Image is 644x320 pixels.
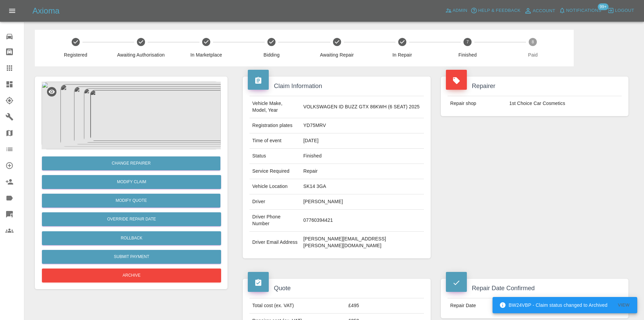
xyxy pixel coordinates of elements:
[533,7,555,15] span: Account
[42,250,221,264] button: Submit Payment
[248,284,425,293] h4: Quote
[4,3,20,19] button: Open drawer
[372,51,432,58] span: In Repair
[615,7,634,15] span: Logout
[249,232,301,253] td: Driver Email Address
[478,7,520,15] span: Help & Feedback
[176,51,236,58] span: In Marketplace
[566,7,601,15] span: Notifications
[248,82,425,91] h4: Claim Information
[42,212,221,226] button: Override Repair Date
[301,164,424,179] td: Repair
[467,40,469,44] text: 7
[301,96,424,118] td: VOLKSWAGEN ID BUZZ GTX 86KWH (6 SEAT) 2025
[32,5,59,16] h5: Axioma
[448,96,507,111] td: Repair shop
[503,51,563,58] span: Paid
[453,7,468,15] span: Admin
[307,51,367,58] span: Awaiting Repair
[249,179,301,194] td: Vehicle Location
[499,299,607,311] div: BW24VBP - Claim status changed to Archived
[446,284,623,293] h4: Repair Date Confirmed
[301,210,424,232] td: 07760394421
[606,5,636,16] button: Logout
[249,133,301,149] td: Time of event
[444,5,469,16] a: Admin
[42,269,221,282] button: Archive
[301,118,424,133] td: YD75MRV
[301,179,424,194] td: SK14 3GA
[249,210,301,232] td: Driver Phone Number
[557,5,603,16] button: Notifications
[469,5,522,16] button: Help & Feedback
[42,194,220,208] button: Modify Quote
[301,194,424,210] td: [PERSON_NAME]
[249,164,301,179] td: Service Required
[301,133,424,149] td: [DATE]
[249,96,301,118] td: Vehicle Make, Model, Year
[42,175,221,189] a: Modify Claim
[242,51,302,58] span: Bidding
[446,82,623,91] h4: Repairer
[448,298,552,313] td: Repair Date
[42,231,221,245] button: Rollback
[301,232,424,253] td: [PERSON_NAME][EMAIL_ADDRESS][PERSON_NAME][DOMAIN_NAME]
[249,149,301,164] td: Status
[598,3,609,10] span: 99+
[42,82,221,149] img: 84939acd-55a6-4ebc-8cc9-b1ad51612451
[437,51,497,58] span: Finished
[506,96,622,111] td: 1st Choice Car Cosmetics
[301,149,424,164] td: Finished
[42,156,220,170] button: Change Repairer
[249,298,345,314] td: Total cost (ex. VAT)
[613,300,635,311] button: View
[46,51,105,58] span: Registered
[249,118,301,133] td: Registration plates
[111,51,171,58] span: Awaiting Authorisation
[346,298,424,314] td: £495
[522,5,557,16] a: Account
[249,194,301,210] td: Driver
[532,40,534,44] text: 8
